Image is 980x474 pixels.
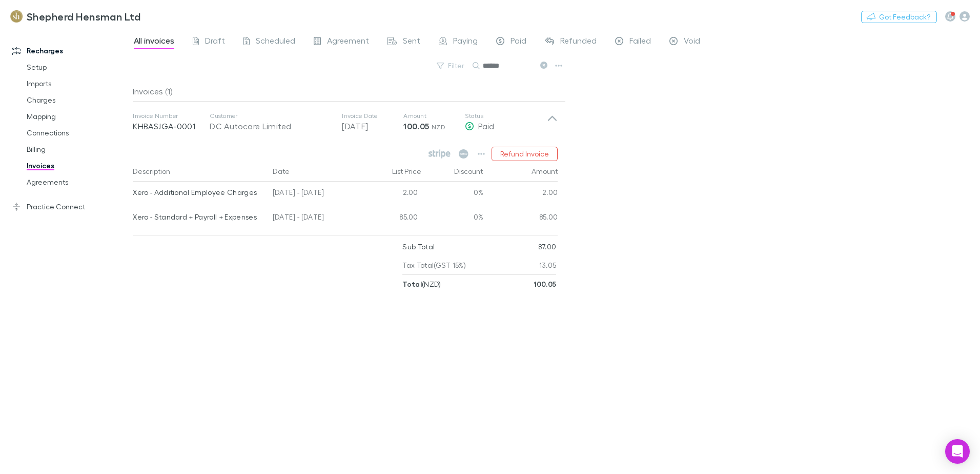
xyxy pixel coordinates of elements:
[16,59,138,75] a: Setup
[432,60,471,72] button: Filter
[133,112,210,120] p: Invoice Number
[422,182,484,206] div: 0%
[684,35,700,49] span: Void
[361,182,422,206] div: 2.00
[256,35,295,49] span: Scheduled
[492,147,558,161] button: Refund Invoice
[484,206,558,231] div: 85.00
[342,112,403,120] p: Invoice Date
[402,256,466,274] p: Tax Total (GST 15%)
[465,112,547,120] p: Status
[432,123,445,131] span: NZD
[453,35,478,49] span: Paying
[2,199,138,215] a: Practice Connect
[402,238,435,256] p: Sub Total
[402,275,441,293] p: ( NZD )
[210,112,332,120] p: Customer
[10,10,23,23] img: Shepherd Hensman Ltd's Logo
[327,35,369,49] span: Agreement
[16,108,138,125] a: Mapping
[134,35,174,49] span: All invoices
[361,206,422,231] div: 85.00
[133,206,264,228] div: Xero - Standard + Payroll + Expenses
[422,206,484,231] div: 0%
[945,439,970,464] div: Open Intercom Messenger
[205,35,225,49] span: Draft
[269,206,361,231] div: [DATE] - [DATE]
[27,10,140,23] h3: Shepherd Hensman Ltd
[269,182,361,206] div: [DATE] - [DATE]
[4,4,147,29] a: Shepherd Hensman Ltd
[511,35,526,49] span: Paid
[861,11,937,23] button: Got Feedback?
[402,280,422,288] strong: Total
[403,121,429,131] strong: 100.05
[16,125,138,141] a: Connections
[2,43,138,59] a: Recharges
[16,174,138,190] a: Agreements
[210,120,332,132] div: DC Autocare Limited
[484,182,558,206] div: 2.00
[16,141,138,157] a: Billing
[342,120,403,132] p: [DATE]
[16,75,138,92] a: Imports
[629,35,651,49] span: Failed
[560,35,597,49] span: Refunded
[125,102,566,143] div: Invoice NumberKHBASJGA-0001CustomerDC Autocare LimitedInvoice Date[DATE]Amount100.05 NZDStatusPaid
[539,256,557,274] p: 13.05
[403,35,420,49] span: Sent
[16,92,138,108] a: Charges
[16,157,138,174] a: Invoices
[133,120,210,132] p: KHBASJGA-0001
[133,182,264,203] div: Xero - Additional Employee Charges
[534,280,556,288] strong: 100.05
[538,238,557,256] p: 87.00
[403,112,465,120] p: Amount
[478,121,494,131] span: Paid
